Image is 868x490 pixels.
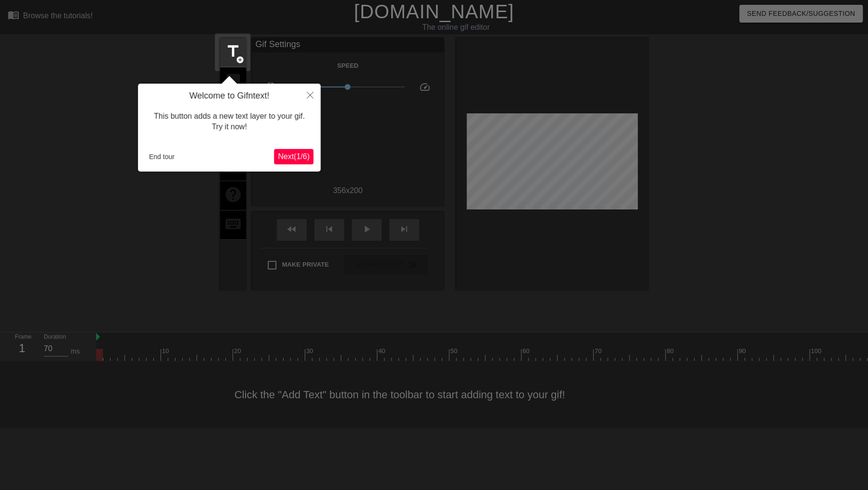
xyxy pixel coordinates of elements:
span: Next ( 1 / 6 ) [278,152,310,160]
button: Close [299,84,321,106]
button: Next [274,149,313,164]
h4: Welcome to Gifntext! [145,91,313,101]
button: End tour [145,149,178,164]
div: This button adds a new text layer to your gif. Try it now! [145,101,313,142]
